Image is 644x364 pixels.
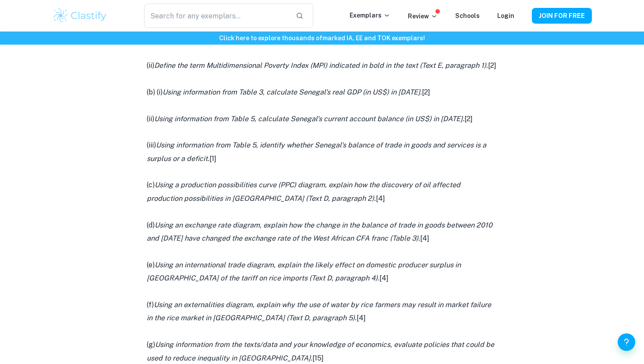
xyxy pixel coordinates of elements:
p: (f) [4] [147,298,497,325]
button: Help and Feedback [618,333,635,351]
i: Using information from Table 3, calculate Senegal's real GDP (in US$) in [DATE]. [163,88,422,96]
i: Using information from Table 5, calculate Senegal's current account balance (in US$) in [DATE]. [154,115,464,123]
a: Login [497,12,514,19]
i: Using an externalities diagram, explain why the use of water by rice farmers may result in market... [147,301,491,322]
i: Using an exchange rate diagram, explain how the change in the balance of trade in goods between 2... [147,221,492,242]
a: Schools [455,12,480,19]
p: (b) (i) [2] [147,86,497,99]
i: Using a production possibilities curve (PPC) diagram, explain how the discovery of oil affected p... [147,181,460,202]
img: Clastify logo [52,7,108,24]
p: Review [408,11,438,21]
p: (c) [4] [147,178,497,205]
i: Using information from the texts/data and your knowledge of economics, evaluate policies that cou... [147,340,494,362]
i: Using information from Table 5, identify whether Senegal's balance of trade in goods and services... [147,141,486,162]
p: (d) [4] [147,219,497,245]
i: Using an international trade diagram, explain the likely effect on domestic producer surplus in [... [147,261,461,282]
h6: Click here to explore thousands of marked IA, EE and TOK exemplars ! [2,33,642,43]
p: Exemplars [350,10,390,20]
p: (e) [4] [147,259,497,285]
input: Search for any exemplars... [144,3,289,28]
p: (ii) [2] [147,59,497,72]
p: (ii) [2] [147,112,497,126]
p: (iii) [1] [147,139,497,165]
i: Define the term Multidimensional Poverty Index (MPI) indicated in bold in the text (Text E, parag... [154,61,488,70]
button: JOIN FOR FREE [532,8,592,24]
